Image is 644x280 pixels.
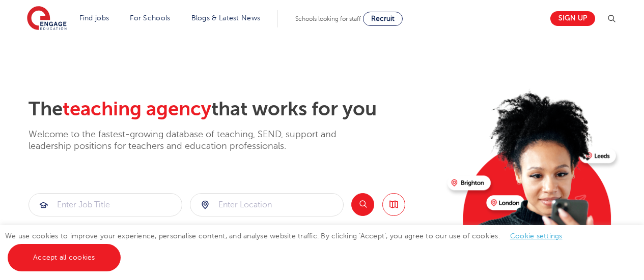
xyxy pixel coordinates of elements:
h2: The that works for you [29,98,439,121]
a: Sign up [550,11,595,26]
div: Submit [29,193,182,216]
input: Submit [190,194,343,216]
span: We use cookies to improve your experience, personalise content, and analyse website traffic. By c... [5,232,573,261]
a: Blogs & Latest News [191,14,261,22]
span: Schools looking for staff [295,15,361,22]
a: Find jobs [79,14,109,22]
span: teaching agency [63,98,211,120]
span: Recruit [371,15,395,22]
a: Recruit [363,12,403,26]
input: Submit [29,194,182,216]
button: Search [351,193,374,216]
p: Welcome to the fastest-growing database of teaching, SEND, support and leadership positions for t... [29,129,365,152]
div: Submit [190,193,344,216]
a: For Schools [130,14,170,22]
a: Cookie settings [510,232,563,240]
a: Accept all cookies [8,244,121,271]
img: Engage Education [27,6,67,32]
